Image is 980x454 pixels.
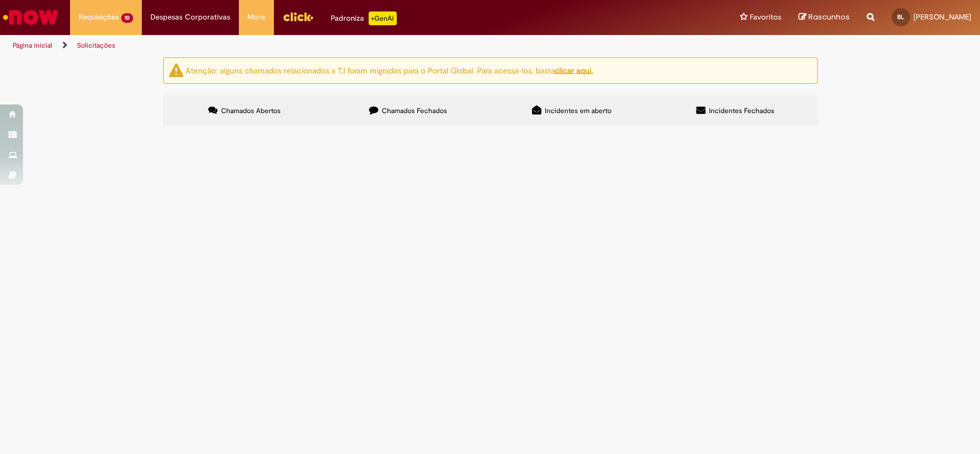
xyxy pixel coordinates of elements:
span: Requisições [79,11,119,23]
span: [PERSON_NAME] [913,12,971,22]
a: Rascunhos [799,12,850,23]
ng-bind-html: Atenção: alguns chamados relacionados a T.I foram migrados para o Portal Global. Para acessá-los,... [185,65,593,75]
p: +GenAi [369,11,397,25]
a: Solicitações [77,41,115,50]
span: BL [897,13,904,21]
span: Incidentes Fechados [709,106,774,115]
span: Chamados Abertos [221,106,281,115]
a: clicar aqui. [555,65,593,75]
img: click_logo_yellow_360x200.png [282,8,313,25]
a: Página inicial [13,41,52,50]
span: Despesas Corporativas [150,11,230,23]
div: Padroniza [331,11,397,25]
img: ServiceNow [1,6,60,29]
span: 10 [121,13,133,23]
span: More [247,11,265,23]
span: Incidentes em aberto [545,106,611,115]
ul: Trilhas de página [9,35,645,56]
span: Chamados Fechados [382,106,447,115]
span: Favoritos [750,11,781,23]
span: Rascunhos [808,11,850,22]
